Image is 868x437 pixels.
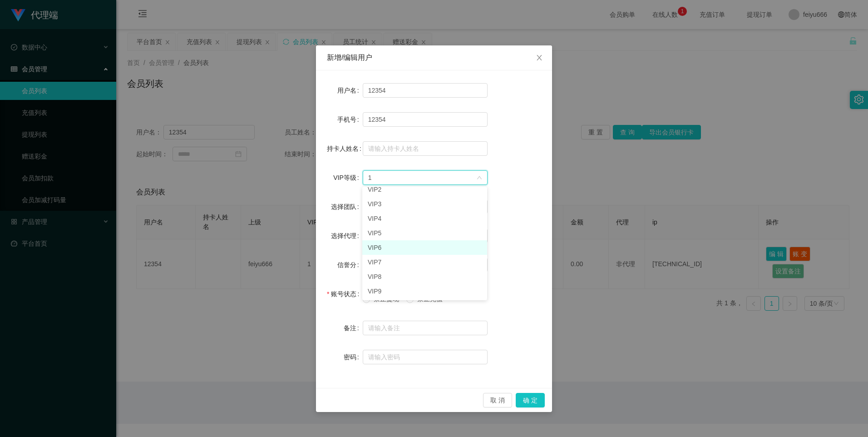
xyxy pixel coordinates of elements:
input: 请输入密码 [363,350,488,364]
li: VIP4 [362,211,487,226]
li: VIP6 [362,240,487,255]
label: 手机号： [337,116,363,123]
label: 选择团队： [331,203,363,210]
button: 取 消 [483,393,512,407]
li: VIP9 [362,284,487,298]
label: 用户名： [337,87,363,94]
label: 选择代理： [331,232,363,239]
i: 图标: down [477,175,482,181]
input: 请输入备注 [363,321,488,335]
li: VIP3 [362,197,487,211]
label: VIP等级： [333,174,362,181]
label: 备注： [344,324,363,332]
i: 图标: close [536,54,543,61]
li: VIP2 [362,182,487,197]
input: 请输入持卡人姓名 [363,141,488,156]
li: VIP5 [362,226,487,240]
input: 请输入手机号 [363,112,488,127]
li: VIP7 [362,255,487,269]
label: 账号状态： [327,290,363,298]
div: 新增/编辑用户 [327,53,541,63]
input: 请输入用户名 [363,83,488,98]
button: Close [527,45,552,71]
label: 信誉分： [337,261,363,268]
label: 密码： [344,353,363,361]
button: 确 定 [516,393,545,407]
label: 持卡人姓名： [327,145,365,152]
div: 1 [368,171,372,184]
li: VIP8 [362,269,487,284]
